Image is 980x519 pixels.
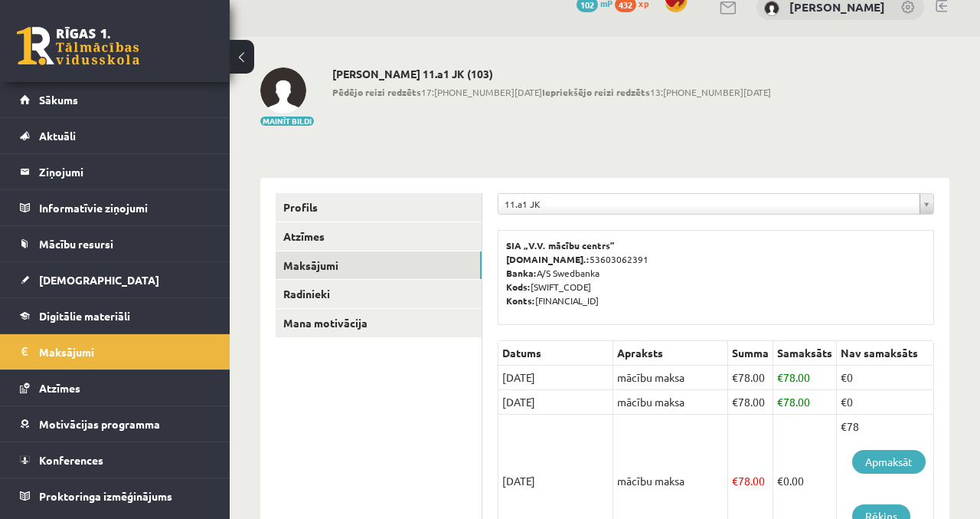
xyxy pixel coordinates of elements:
[852,450,926,474] a: Apmaksāt
[837,366,934,390] td: €0
[20,334,211,370] a: Maksājumi
[276,193,482,222] a: Profils
[20,262,211,297] a: [DEMOGRAPHIC_DATA]
[498,390,613,415] td: [DATE]
[506,239,616,251] b: SIA „V.V. mācību centrs”
[732,395,738,409] span: €
[837,390,934,415] td: €0
[773,390,837,415] td: 78.00
[20,370,211,406] a: Atzīmes
[732,474,738,488] span: €
[20,154,211,189] a: Ziņojumi
[276,222,482,251] a: Atzīmes
[837,341,934,366] th: Nav samaksāts
[332,86,421,98] b: Pēdējo reizi redzēts
[20,118,211,153] a: Aktuāli
[506,267,537,279] b: Banka:
[20,226,211,261] a: Mācību resursi
[20,406,211,442] a: Motivācijas programma
[20,190,211,225] a: Informatīvie ziņojumi
[39,190,211,225] legend: Informatīvie ziņojumi
[39,453,103,467] span: Konferences
[542,86,650,98] b: Iepriekšējo reizi redzēts
[732,370,738,384] span: €
[39,417,160,431] span: Motivācijas programma
[332,85,771,99] span: 17:[PHONE_NUMBER][DATE] 13:[PHONE_NUMBER][DATE]
[20,298,211,333] a: Digitālie materiāli
[20,442,211,478] a: Konferences
[506,281,531,293] b: Kods:
[39,334,211,370] legend: Maksājumi
[506,253,590,265] b: [DOMAIN_NAME].:
[39,93,78,107] span: Sākums
[505,194,913,214] span: 11.a1 JK
[260,117,314,126] button: Mainīt bildi
[39,309,130,323] span: Digitālie materiāli
[506,294,535,307] b: Konts:
[506,238,926,307] p: 53603062391 A/S Swedbanka [SWIFT_CODE] [FINANCIAL_ID]
[20,478,211,514] a: Proktoringa izmēģinājums
[777,370,783,384] span: €
[39,489,172,503] span: Proktoringa izmēģinājums
[332,67,771,80] h2: [PERSON_NAME] 11.a1 JK (103)
[17,27,139,65] a: Rīgas 1. Tālmācības vidusskola
[498,366,613,390] td: [DATE]
[613,390,728,415] td: mācību maksa
[498,341,613,366] th: Datums
[777,395,783,409] span: €
[773,341,837,366] th: Samaksāts
[276,309,482,337] a: Mana motivācija
[728,390,773,415] td: 78.00
[276,280,482,308] a: Radinieki
[20,82,211,117] a: Sākums
[39,273,159,287] span: [DEMOGRAPHIC_DATA]
[613,341,728,366] th: Apraksts
[613,366,728,390] td: mācību maksa
[39,237,113,251] span: Mācību resursi
[728,366,773,390] td: 78.00
[728,341,773,366] th: Summa
[39,381,80,395] span: Atzīmes
[764,1,779,16] img: Agata Kapisterņicka
[777,474,783,488] span: €
[276,251,482,280] a: Maksājumi
[498,194,933,214] a: 11.a1 JK
[39,154,211,189] legend: Ziņojumi
[260,67,306,113] img: Agata Kapisterņicka
[39,129,76,143] span: Aktuāli
[773,366,837,390] td: 78.00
